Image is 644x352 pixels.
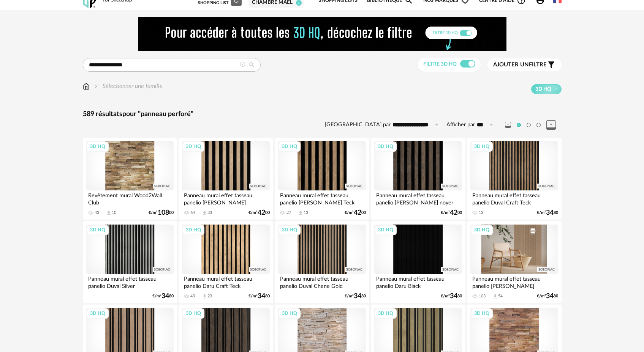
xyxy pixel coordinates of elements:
img: FILTRE%20HQ%20NEW_V1%20(4).gif [138,17,506,51]
div: €/m² 00 [441,210,462,215]
div: 43 [95,210,99,215]
div: Panneau mural effet tasseau panelio Duval Silver [86,274,174,289]
span: 42 [258,210,265,215]
div: 33 [207,210,212,215]
div: 103 [479,294,486,299]
div: Panneau mural effet tasseau panelio [PERSON_NAME] noyer [374,190,462,206]
div: 3D HQ [471,141,493,151]
div: 3D HQ [278,225,301,235]
img: svg+xml;base64,PHN2ZyB3aWR0aD0iMTYiIGhlaWdodD0iMTYiIHZpZXdCb3g9IjAgMCAxNiAxNiIgZmlsbD0ibm9uZSIgeG... [93,82,99,91]
div: 3D HQ [471,225,493,235]
div: 54 [498,294,503,299]
div: 3D HQ [87,308,109,318]
span: 34 [161,294,169,299]
div: €/m² 00 [345,210,366,215]
span: 34 [546,294,554,299]
div: Panneau mural effet tasseau panelio [PERSON_NAME] [182,190,269,206]
a: 3D HQ Revêtement mural Wood2Wall Club 43 Download icon 10 €/m²10800 [83,138,177,220]
div: 3D HQ [182,225,204,235]
label: Afficher par [446,121,475,129]
span: 108 [158,210,169,215]
div: €/m² 80 [152,294,174,299]
label: [GEOGRAPHIC_DATA] par [325,121,391,129]
a: 3D HQ Panneau mural effet tasseau panelio Duval Chene Gold €/m²3480 [275,221,369,303]
div: Panneau mural effet tasseau panelio Duval Craft Teck [470,190,558,206]
div: €/m² 80 [345,294,366,299]
a: 3D HQ Panneau mural effet tasseau panelio Duval Silver €/m²3480 [83,221,177,303]
span: 34 [258,294,265,299]
span: pour "panneau perforé" [122,111,193,118]
span: filtre [493,61,547,69]
a: 3D HQ Panneau mural effet tasseau panelio [PERSON_NAME] 64 Download icon 33 €/m²4200 [179,138,273,220]
button: Ajouter unfiltre Filter icon [487,58,562,71]
div: 3D HQ [471,308,493,318]
div: €/m² 80 [537,210,558,215]
img: svg+xml;base64,PHN2ZyB3aWR0aD0iMTYiIGhlaWdodD0iMTciIHZpZXdCb3g9IjAgMCAxNiAxNyIgZmlsbD0ibm9uZSIgeG... [83,82,90,91]
a: 3D HQ Panneau mural effet tasseau panelio Daru Black €/m²3480 [371,221,465,303]
a: 3D HQ Panneau mural effet tasseau panelio [PERSON_NAME] 103 Download icon 54 €/m²3480 [467,221,561,303]
span: Download icon [492,294,498,299]
span: Download icon [298,210,304,216]
span: Filter icon [547,60,556,69]
span: Download icon [202,210,207,216]
span: 34 [546,210,554,215]
div: 3D HQ [278,141,301,151]
div: Revêtement mural Wood2Wall Club [86,190,174,206]
div: 27 [286,210,291,215]
span: 34 [450,294,457,299]
div: 3D HQ [375,308,397,318]
div: 13 [304,210,308,215]
div: Panneau mural effet tasseau panelio [PERSON_NAME] [470,274,558,289]
div: Panneau mural effet tasseau panelio Duval Chene Gold [278,274,366,289]
div: Sélectionner une famille [93,82,163,91]
div: 3D HQ [375,225,397,235]
div: Panneau mural effet tasseau panelio Daru Craft Teck [182,274,269,289]
div: 3D HQ [87,141,109,151]
div: 589 résultats [83,110,562,119]
div: 10 [112,210,116,215]
span: 42 [354,210,361,215]
div: 3D HQ [278,308,301,318]
div: 64 [190,210,195,215]
div: 13 [479,210,483,215]
span: Ajouter un [493,62,529,68]
span: 42 [450,210,457,215]
div: €/m² 80 [248,294,270,299]
span: 3D HQ [535,86,551,93]
span: Download icon [202,294,207,299]
span: Download icon [106,210,112,216]
span: Filtre 3D HQ [423,61,457,67]
a: 3D HQ Panneau mural effet tasseau panelio [PERSON_NAME] Teck 27 Download icon 13 €/m²4200 [275,138,369,220]
div: €/m² 80 [441,294,462,299]
div: 43 [190,294,195,299]
a: 3D HQ Panneau mural effet tasseau panelio [PERSON_NAME] noyer €/m²4200 [371,138,465,220]
div: 3D HQ [182,141,204,151]
div: €/m² 00 [248,210,270,215]
div: 23 [207,294,212,299]
span: 34 [354,294,361,299]
a: 3D HQ Panneau mural effet tasseau panelio Daru Craft Teck 43 Download icon 23 €/m²3480 [179,221,273,303]
div: €/m² 00 [149,210,174,215]
div: 3D HQ [87,225,109,235]
div: Panneau mural effet tasseau panelio Daru Black [374,274,462,289]
div: 3D HQ [182,308,204,318]
a: 3D HQ Panneau mural effet tasseau panelio Duval Craft Teck 13 €/m²3480 [467,138,561,220]
div: Panneau mural effet tasseau panelio [PERSON_NAME] Teck [278,190,366,206]
div: €/m² 80 [537,294,558,299]
div: 3D HQ [375,141,397,151]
